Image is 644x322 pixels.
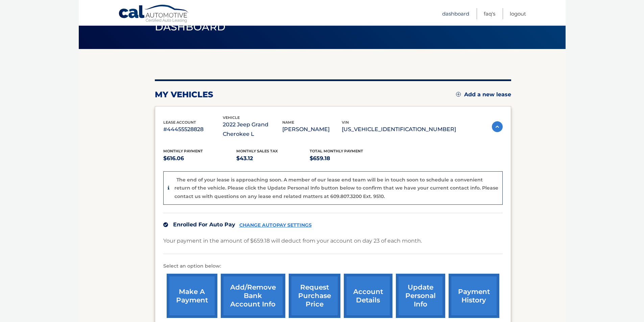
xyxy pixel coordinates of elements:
[163,222,168,227] img: check.svg
[155,21,226,33] span: Dashboard
[282,120,294,125] span: name
[310,154,383,163] p: $659.18
[342,120,349,125] span: vin
[396,274,445,318] a: update personal info
[163,149,203,153] span: Monthly Payment
[310,149,363,153] span: Total Monthly Payment
[223,120,282,139] p: 2022 Jeep Grand Cherokee L
[221,274,285,318] a: Add/Remove bank account info
[174,177,498,199] p: The end of your lease is approaching soon. A member of our lease end team will be in touch soon t...
[342,125,456,134] p: [US_VEHICLE_IDENTIFICATION_NUMBER]
[163,236,422,246] p: Your payment in the amount of $659.18 will deduct from your account on day 23 of each month.
[236,154,310,163] p: $43.12
[163,125,223,134] p: #44455528828
[510,8,526,19] a: Logout
[442,8,469,19] a: Dashboard
[163,154,237,163] p: $616.06
[173,221,235,228] span: Enrolled For Auto Pay
[167,274,217,318] a: make a payment
[155,90,213,100] h2: my vehicles
[118,4,189,24] a: Cal Automotive
[492,121,503,132] img: accordion-active.svg
[456,91,511,98] a: Add a new lease
[456,92,461,97] img: add.svg
[236,149,278,153] span: Monthly sales Tax
[163,120,196,125] span: lease account
[449,274,499,318] a: payment history
[282,125,342,134] p: [PERSON_NAME]
[239,222,312,228] a: CHANGE AUTOPAY SETTINGS
[163,262,503,270] p: Select an option below:
[484,8,495,19] a: FAQ's
[289,274,340,318] a: request purchase price
[344,274,392,318] a: account details
[223,115,240,120] span: vehicle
